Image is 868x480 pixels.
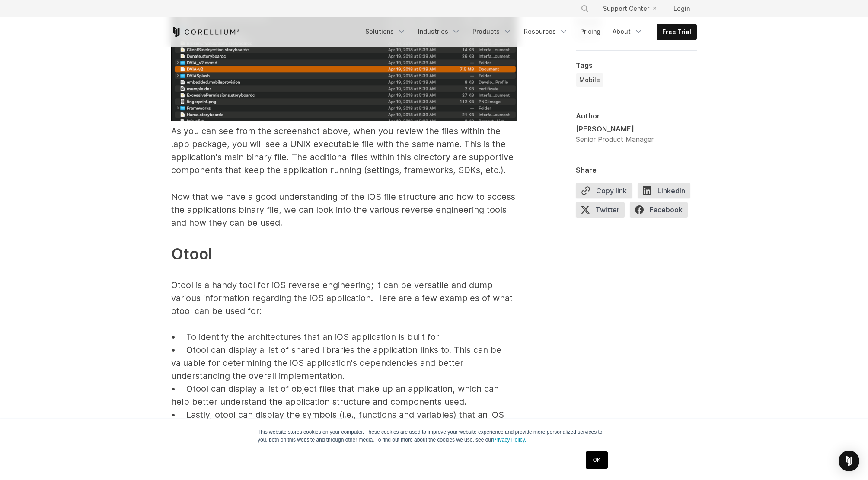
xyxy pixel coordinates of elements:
[575,24,606,39] a: Pricing
[839,451,859,471] div: Open Intercom Messenger
[360,24,697,40] div: Navigation Menu
[630,202,693,221] a: Facebook
[576,183,632,198] button: Copy link
[171,126,514,175] span: As you can see from the screenshot above, when you review the files within the .app package, you ...
[586,451,608,469] a: OK
[579,76,600,84] span: Mobile
[171,190,517,473] p: Now that we have a good understanding of the IOS file structure and how to access the application...
[493,437,526,443] a: Privacy Policy.
[576,73,603,87] a: Mobile
[171,27,240,37] a: Corellium Home
[360,24,411,39] a: Solutions
[570,1,697,16] div: Navigation Menu
[258,428,610,444] p: This website stores cookies on your computer. These cookies are used to improve your website expe...
[576,202,630,221] a: Twitter
[596,1,663,16] a: Support Center
[467,24,517,39] a: Products
[638,183,696,202] a: LinkedIn
[667,1,697,16] a: Login
[630,202,688,218] span: Facebook
[576,166,697,174] div: Share
[576,124,654,134] div: [PERSON_NAME]
[576,112,697,120] div: Author
[607,24,648,39] a: About
[576,202,625,218] span: Twitter
[413,24,466,39] a: Industries
[577,1,593,16] button: Search
[576,61,697,70] div: Tags
[638,183,690,198] span: LinkedIn
[576,134,654,144] div: Senior Product Manager
[657,24,696,40] a: Free Trial
[171,244,212,263] span: Otool
[519,24,573,39] a: Resources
